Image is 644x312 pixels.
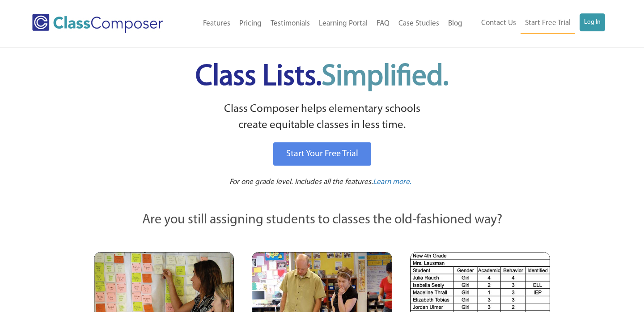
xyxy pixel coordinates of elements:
a: Start Free Trial [521,13,575,34]
a: Features [199,14,235,34]
img: Class Composer [32,14,163,33]
a: Blog [444,14,467,34]
nav: Header Menu [184,14,467,34]
p: Class Composer helps elementary schools create equitable classes in less time. [93,101,551,134]
a: Learning Portal [314,14,372,34]
a: Case Studies [394,14,444,34]
span: Learn more. [373,178,411,186]
a: Learn more. [373,177,411,188]
a: Contact Us [477,13,521,33]
a: Log In [580,13,605,31]
span: Class Lists. [195,63,449,92]
a: Testimonials [266,14,314,34]
span: Simplified. [322,63,449,92]
a: Start Your Free Trial [273,142,371,166]
span: For one grade level. Includes all the features. [229,178,373,186]
nav: Header Menu [467,13,605,34]
a: FAQ [372,14,394,34]
a: Pricing [235,14,266,34]
span: Start Your Free Trial [286,150,358,158]
p: Are you still assigning students to classes the old-fashioned way? [94,210,550,230]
